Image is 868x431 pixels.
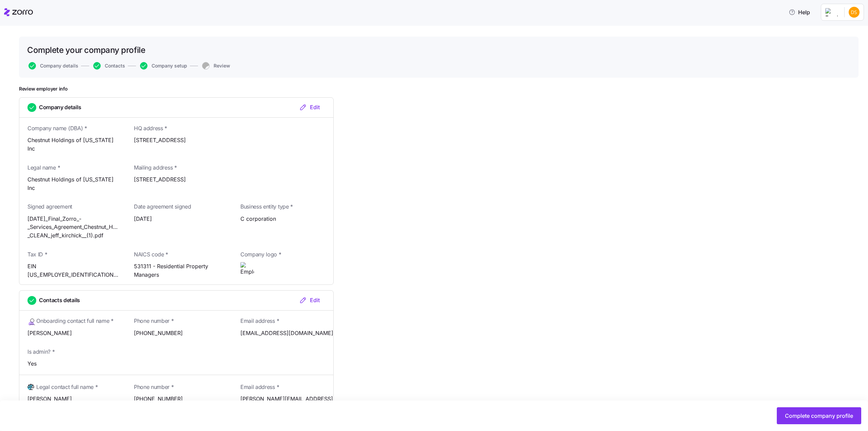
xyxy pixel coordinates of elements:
[39,296,80,305] span: Contacts details
[27,215,120,240] span: [DATE]_Final_Zorro_-_Services_Agreement_Chestnut_Holdings_Zorro_Comments_-_CLEAN_jeff_kirchick__(...
[27,250,47,259] span: Tax ID *
[240,395,333,412] span: [PERSON_NAME][EMAIL_ADDRESS][DOMAIN_NAME]
[28,62,78,70] button: Company details
[140,62,187,70] button: Company setup
[240,250,281,259] span: Company logo *
[36,317,113,325] span: Onboarding contact full name *
[39,103,81,112] span: Company details
[202,62,230,70] button: Review
[783,5,815,19] button: Help
[27,163,60,172] span: Legal name *
[27,175,120,192] span: Chestnut Holdings of [US_STATE] Inc
[36,383,98,391] span: Legal contact full name *
[134,250,168,259] span: NAICS code *
[134,262,227,279] span: 531311 - Residential Property Managers
[27,45,145,55] h1: Complete your company profile
[93,62,125,70] button: Contacts
[40,63,78,68] span: Company details
[240,215,333,223] span: C corporation
[27,136,120,153] span: Chestnut Holdings of [US_STATE] Inc
[134,317,174,325] span: Phone number *
[849,7,860,18] img: 0df3f5a40e35f308a97beca03a49270b
[240,329,333,337] span: [EMAIL_ADDRESS][DOMAIN_NAME]
[19,86,334,92] h1: Review employer info
[27,329,120,337] span: [PERSON_NAME]
[240,202,293,211] span: Business entity type *
[214,63,230,68] span: Review
[27,202,72,211] span: Signed agreement
[134,202,191,211] span: Date agreement signed
[134,163,177,172] span: Mailing address *
[105,63,125,68] span: Contacts
[134,124,167,133] span: HQ address *
[27,395,120,403] span: [PERSON_NAME]
[27,359,333,368] span: Yes
[134,136,333,144] span: [STREET_ADDRESS]
[201,62,230,70] a: Review
[299,296,320,304] div: Edit
[240,383,279,391] span: Email address *
[240,262,254,276] img: Employer logo
[152,63,187,68] span: Company setup
[777,407,861,424] button: Complete company profile
[27,62,78,70] a: Company details
[27,262,120,279] span: EIN [US_EMPLOYER_IDENTIFICATION_NUMBER]
[240,317,279,325] span: Email address *
[134,175,333,184] span: [STREET_ADDRESS]
[134,395,227,403] span: [PHONE_NUMBER]
[825,8,839,16] img: Employer logo
[785,412,853,420] span: Complete company profile
[294,103,325,111] button: Edit
[134,383,174,391] span: Phone number *
[92,62,125,70] a: Contacts
[27,348,55,356] span: Is admin? *
[789,8,810,16] span: Help
[139,62,187,70] a: Company setup
[299,103,320,111] div: Edit
[134,215,227,223] span: [DATE]
[27,124,87,133] span: Company name (DBA) *
[294,296,325,304] button: Edit
[134,329,227,337] span: [PHONE_NUMBER]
